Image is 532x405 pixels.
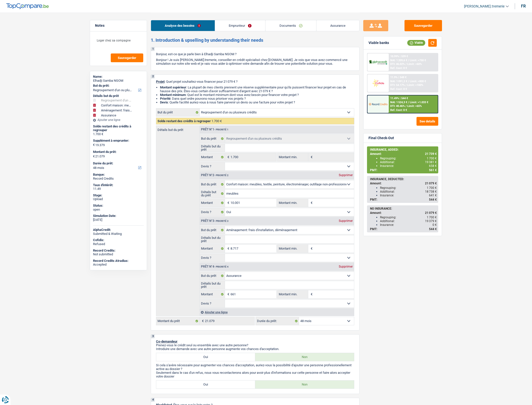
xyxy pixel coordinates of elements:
label: Oui [156,381,255,389]
span: / [405,62,406,66]
label: Durée du prêt: [256,317,299,325]
div: Prêt n°4 [200,265,230,268]
div: 10.99% | 539 € [390,55,408,58]
a: [PERSON_NAME].tremerie [460,2,509,10]
span: Limit: <60% [407,62,422,66]
label: Devis ? [200,162,225,170]
img: TopCompare Logo [6,3,49,9]
div: open [93,208,144,212]
span: 561 € [429,168,437,172]
span: € [225,290,230,298]
span: € [308,199,314,207]
label: Montant du prêt [156,317,199,325]
div: INSURANCE, DEDUCTED: [370,177,437,181]
span: 21 079 € [425,211,437,215]
div: Banque: [93,173,144,177]
div: Insurance: [380,223,437,227]
li: : Dans quel ordre pouvons-nous prioriser vos projets ? [160,97,354,100]
div: Upload [93,197,144,201]
span: DTI: 40.46% [390,104,405,108]
p: Si cela s'avère nécessaire pour augmenter vos chances d'acceptation, auriez-vous la possibilité d... [156,363,354,371]
h2: 1. Introduction & upselling by understanding their needs [151,37,359,43]
label: But du prêt [200,226,225,234]
li: : Quelle facilité auriez-vous à nous faire parvenir un devis ou une facture pour votre projet ? [160,100,354,104]
span: Limit: <65% [407,104,422,108]
div: Cofidis: [93,238,144,242]
span: NAI: 1 091,2 € [390,80,407,83]
div: Prêt n°1 [200,128,230,131]
span: 21 739 € [425,152,437,156]
label: Devis ? [200,300,225,308]
a: Emprunteur [215,20,265,31]
label: But du prêt [200,180,225,188]
p: : Quel projet souhaitez-vous financer pour 21 079 € ? [156,80,354,83]
label: Montant [200,290,225,298]
div: 1 [151,47,155,51]
span: NAI: 1 524,3 € [390,101,407,104]
div: Status: [93,204,144,208]
span: 1 700 € [427,186,437,190]
label: Montant du prêt: [93,150,143,154]
span: € [225,153,230,161]
div: 2 [151,75,155,78]
span: Solde restant des crédits à regrouper [157,119,211,123]
span: DTI: 46.02% [390,62,405,66]
li: : La plupart de mes clients prennent une réserve supplémentaire pour qu'ils puissent financer leu... [160,85,354,93]
img: AlphaCredit [369,59,387,65]
span: 1 700 € [427,216,437,219]
div: PMT: [370,227,437,231]
strong: Montant minimum [160,93,186,97]
div: NO INSURANCE: [370,207,437,210]
label: Détails but du prêt [200,281,225,289]
label: But du prêt [200,135,225,143]
div: 11.49 [93,187,144,191]
label: Montant [200,153,225,161]
p: Bonjour, est-ce que je parle bien à Elhadji Samba NGOM ? [156,52,354,56]
label: Détails but du prêt [156,126,199,131]
div: Elhadji Samba NGOM [93,79,144,83]
div: Supprimer [337,219,354,222]
span: 21 079 € [425,182,437,185]
strong: Montant supérieur [160,85,186,89]
a: Assurance [316,20,359,31]
div: Additional: [380,219,437,223]
div: Record Credits Atradius: [93,259,144,263]
div: 1.700 € [93,132,144,136]
div: Ajouter une ligne [199,309,354,316]
span: 0 € [432,223,437,227]
span: € [308,245,314,253]
div: Prêt n°2 [200,174,230,177]
div: 4 [151,398,155,402]
div: INSURANCE, ADDED: [370,148,437,151]
strong: Priorité [160,97,170,100]
div: Ajouter une ligne [93,118,144,122]
button: Sauvegarder [404,20,442,31]
img: Cofidis [369,78,387,88]
div: Amount: [370,211,437,215]
div: Final Check-Out [368,136,394,140]
span: 544 € [429,198,437,201]
label: Durée du prêt: [93,161,143,165]
label: Supplément à emprunter: [93,139,143,143]
span: Limit: >750 € [410,59,426,62]
span: Projet [156,80,164,83]
span: [PERSON_NAME].tremerie [464,4,504,8]
div: Name: [93,75,144,79]
div: Regrouping: [380,216,437,219]
span: / [408,59,409,62]
div: Additional: [380,160,437,164]
div: Solde restant des crédits à regrouper [93,124,144,132]
label: Montant [200,245,225,253]
div: [DATE] [93,218,144,222]
span: € [308,290,314,298]
div: fr [521,4,526,8]
div: Accepted [93,263,144,267]
div: Viable banks [368,41,389,45]
a: Documents [265,20,316,31]
span: NAI: 1 209,6 € [390,59,407,62]
label: But du prêt: [93,84,143,88]
label: Détails but du prêt [200,235,225,243]
span: € [225,245,230,253]
div: Ref. Cost: 0 € [390,108,407,112]
span: € [308,153,314,161]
